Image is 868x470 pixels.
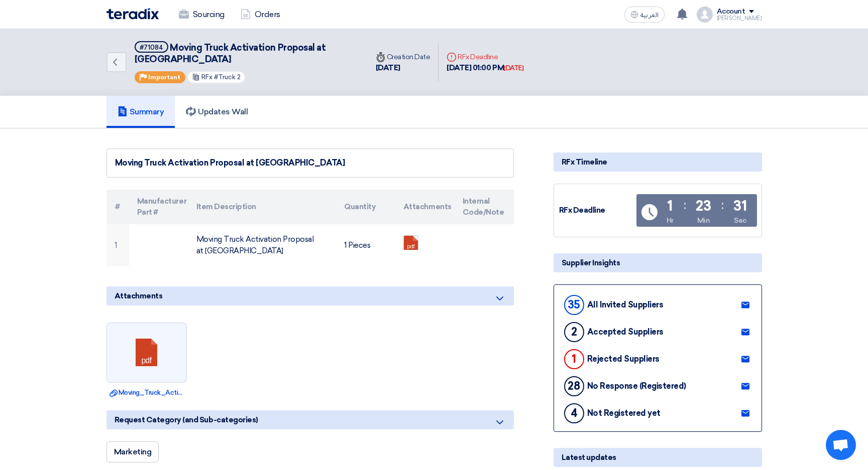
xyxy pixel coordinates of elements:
div: Creation Date [376,52,430,62]
th: Item Description [188,190,336,224]
div: : [721,196,724,214]
div: RFx Deadline [559,205,634,216]
div: 35 [564,295,584,315]
th: Manufacturer Part # [129,190,188,224]
div: All Invited Suppliers [587,300,664,309]
div: RFx Deadline [447,52,523,62]
td: 1 Pieces [336,224,395,266]
h5: Summary [118,107,164,117]
h5: Updates Wall [186,107,248,117]
span: Moving Truck Activation Proposal at [GEOGRAPHIC_DATA] [135,42,326,65]
div: Sec [734,215,746,226]
button: العربية [624,7,665,23]
span: العربية [640,12,659,19]
th: # [106,190,129,224]
span: #Truck 2 [214,73,241,81]
div: Hr [667,215,674,226]
th: Quantity [336,190,395,224]
td: 1 [106,224,129,266]
span: Request Category (and Sub-categories) [115,414,258,425]
div: Rejected Suppliers [587,354,660,364]
div: 1 [564,349,584,369]
div: 28 [564,376,584,396]
a: Moving_Truck_Activation_Proposal_1755514087929.pdf [404,236,484,296]
div: Accepted Suppliers [587,327,664,337]
div: [PERSON_NAME] [717,16,762,21]
div: Latest updates [554,448,762,467]
span: RFx [201,73,212,81]
div: [DATE] [376,62,430,74]
div: 23 [696,199,711,213]
th: Internal Code/Note [455,190,514,224]
div: [DATE] [504,63,523,73]
div: Min [697,215,710,226]
div: RFx Timeline [554,152,762,172]
th: Attachments [395,190,455,224]
div: Moving Truck Activation Proposal at [GEOGRAPHIC_DATA] [115,157,505,169]
a: Orders [233,4,288,26]
div: No Response (Registered) [587,381,686,391]
img: profile_test.png [697,7,713,23]
div: Supplier Insights [554,253,762,272]
span: Important [148,74,180,81]
div: 2 [564,322,584,342]
div: Not Registered yet [587,408,661,418]
a: Open chat [826,430,856,460]
span: Marketing [114,447,152,456]
img: Teradix logo [106,8,159,20]
td: Moving Truck Activation Proposal at [GEOGRAPHIC_DATA] [188,224,336,266]
div: [DATE] 01:00 PM [447,62,523,74]
a: Sourcing [171,4,233,26]
div: #71084 [140,44,163,51]
div: 31 [733,199,746,213]
a: Updates Wall [175,96,259,128]
div: : [684,196,686,214]
div: 4 [564,403,584,423]
span: Attachments [115,290,163,301]
div: Account [717,8,745,16]
a: Summary [106,96,175,128]
a: Moving_Truck_Activation_Proposal.pdf [110,388,184,398]
h5: Moving Truck Activation Proposal at El Rehab City [135,41,356,66]
div: 1 [667,199,673,213]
